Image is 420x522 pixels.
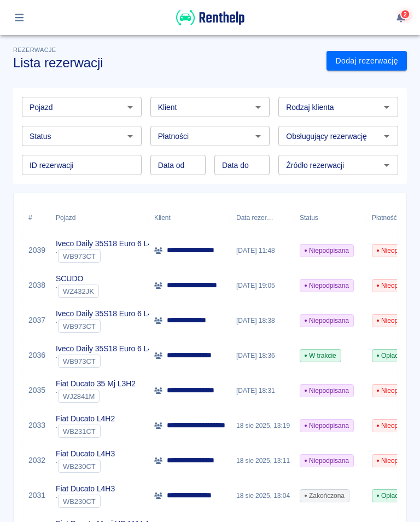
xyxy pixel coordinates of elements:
span: WB973CT [59,252,100,260]
div: [DATE] 11:48 [231,233,294,268]
p: Fiat Ducato L4H2 [56,413,115,425]
a: 2036 [28,350,45,361]
div: 18 sie 2025, 13:19 [231,408,294,443]
button: Otwórz [379,158,394,173]
img: Renthelp logo [176,9,244,27]
a: 2037 [28,315,45,326]
div: # [28,202,32,233]
span: WJ2841M [59,392,99,401]
div: ` [56,250,162,263]
div: Pojazd [50,202,149,233]
span: Niepodpisana [300,281,353,291]
h3: Lista rezerwacji [13,55,318,71]
div: [DATE] 18:31 [231,373,294,408]
span: Opłacona [372,491,413,501]
a: 2038 [28,280,45,291]
span: Niepodpisana [300,386,353,396]
span: Niepodpisana [300,246,353,256]
p: Fiat Ducato L4H3 [56,448,115,460]
button: Otwórz [122,129,138,144]
div: ` [56,425,115,438]
span: W trakcie [300,351,341,361]
div: Pojazd [56,202,75,233]
input: DD.MM.YYYY [150,155,206,175]
span: WZ432JK [59,287,98,295]
a: 2032 [28,455,45,466]
div: Klient [154,202,171,233]
span: Zakończona [300,491,349,501]
a: Dodaj rezerwację [326,51,407,71]
a: Renthelp logo [176,20,244,29]
span: 2 [402,11,408,17]
button: Otwórz [122,100,138,115]
span: Opłacona [372,351,413,361]
span: Rezerwacje [13,47,56,53]
p: Iveco Daily 35S18 Euro 6 L4H3 [56,343,162,355]
div: ` [56,285,99,298]
div: ` [56,495,115,508]
span: WB231CT [59,427,100,436]
div: Status [294,202,366,233]
div: Data rezerwacji [236,202,273,233]
p: Iveco Daily 35S18 Euro 6 L4H3 [56,238,162,250]
input: DD.MM.YYYY [214,155,270,175]
button: Otwórz [379,100,394,115]
div: ` [56,460,115,473]
span: WB973CT [59,357,100,366]
button: Sort [273,210,289,225]
span: Niepodpisana [300,316,353,326]
div: Data rezerwacji [231,202,294,233]
div: 18 sie 2025, 13:11 [231,443,294,478]
div: [DATE] 18:36 [231,338,294,373]
div: # [23,202,50,233]
div: Status [300,202,318,233]
div: 18 sie 2025, 13:04 [231,478,294,513]
span: WB230CT [59,497,100,506]
p: Iveco Daily 35S18 Euro 6 L4H3 [56,308,162,320]
div: ` [56,320,162,333]
a: 2035 [28,385,45,396]
span: Niepodpisana [300,421,353,431]
p: Fiat Ducato L4H3 [56,483,115,495]
span: WB973CT [59,322,100,330]
div: [DATE] 19:05 [231,268,294,303]
a: 2039 [28,245,45,256]
button: Otwórz [250,100,266,115]
a: 2033 [28,420,45,431]
span: Niepodpisana [300,456,353,466]
span: WB230CT [59,462,100,471]
div: ` [56,390,136,403]
button: Otwórz [250,129,266,144]
button: Otwórz [379,129,394,144]
p: Fiat Ducato 35 Mj L3H2 [56,378,136,390]
p: SCUDO [56,273,99,285]
div: ` [56,355,162,368]
div: [DATE] 18:38 [231,303,294,338]
div: Klient [149,202,231,233]
a: 2031 [28,490,45,501]
button: 2 [390,8,412,27]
